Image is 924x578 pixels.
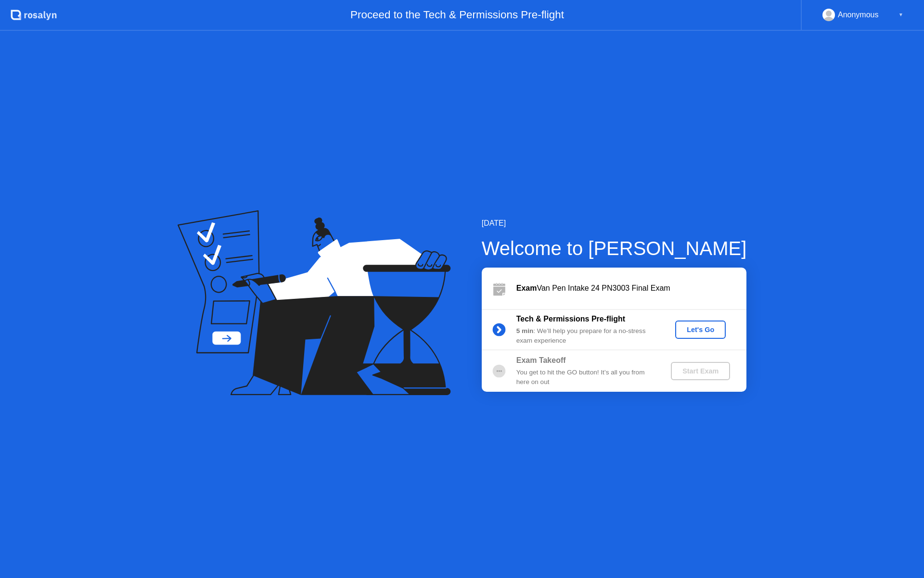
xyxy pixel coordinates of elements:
[482,234,747,263] div: Welcome to [PERSON_NAME]
[482,218,747,229] div: [DATE]
[838,9,879,21] div: Anonymous
[516,315,625,323] b: Tech & Permissions Pre-flight
[675,367,726,375] div: Start Exam
[898,9,903,21] div: ▼
[679,326,722,334] div: Let's Go
[516,284,537,292] b: Exam
[516,283,746,294] div: Van Pen Intake 24 PN3003 Final Exam
[516,356,566,364] b: Exam Takeoff
[516,326,655,346] div: : We’ll help you prepare for a no-stress exam experience
[516,368,655,387] div: You get to hit the GO button! It’s all you from here on out
[675,321,726,339] button: Let's Go
[671,362,730,380] button: Start Exam
[516,327,534,334] b: 5 min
